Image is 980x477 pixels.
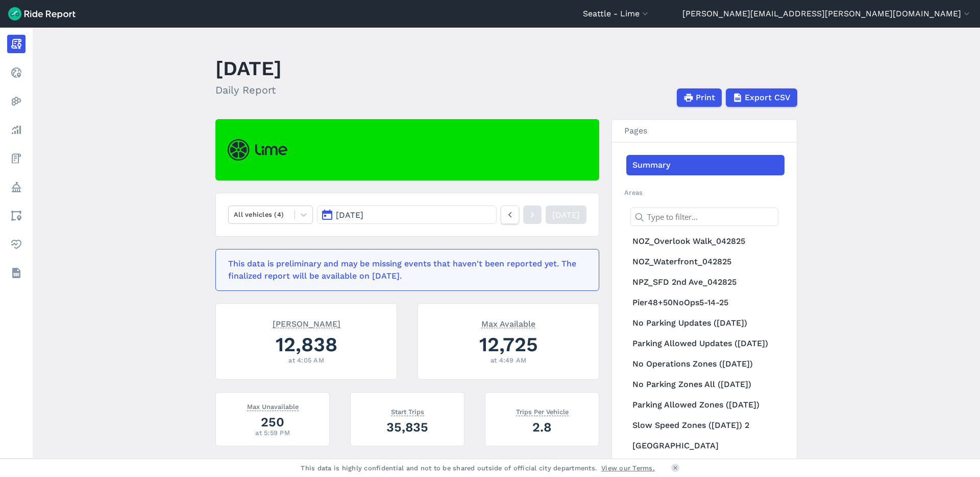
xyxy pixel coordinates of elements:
button: Print [677,88,722,107]
img: Ride Report [8,7,76,20]
span: Max Available [481,318,535,328]
a: NOZ_Overlook Walk_042825 [626,231,785,252]
button: [PERSON_NAME][EMAIL_ADDRESS][PERSON_NAME][DOMAIN_NAME] [682,8,972,20]
span: [DATE] [336,210,363,220]
div: at 4:05 AM [228,355,384,365]
a: NOZ_Waterfront_042825 [626,252,785,272]
a: Fees [7,149,26,168]
span: Export CSV [745,92,791,104]
a: Realtime [7,63,26,82]
a: Slow Speed Zones ([DATE]) 2 [626,415,785,436]
a: Summary [626,155,785,175]
div: at 4:49 AM [430,355,586,365]
a: Datasets [7,264,26,282]
div: at 5:59 PM [228,428,317,438]
span: [PERSON_NAME] [273,318,340,328]
button: Seattle - Lime [583,8,650,20]
div: 35,835 [363,418,452,436]
a: Parking Allowed Updates ([DATE]) [626,333,785,354]
img: Lime [228,139,287,161]
button: Export CSV [726,88,797,107]
div: 250 [228,413,317,431]
a: Pier48+50NoOps5-14-25 [626,292,785,313]
a: Analyze [7,121,26,139]
a: No Operations Zones ([DATE]) [626,354,785,374]
a: No Parking Zones All ([DATE]) [626,374,785,395]
div: 12,725 [430,330,586,358]
button: [DATE] [317,206,497,224]
div: 12,838 [228,330,384,358]
h2: Areas [624,188,785,197]
input: Type to filter... [630,208,778,226]
span: Trips Per Vehicle [516,406,569,416]
a: Policy [7,178,26,196]
a: [DATE] [546,206,586,224]
h3: Pages [612,120,797,143]
a: Heatmaps [7,92,26,110]
h1: [DATE] [215,54,282,82]
a: Health [7,235,26,254]
span: Print [696,92,715,104]
div: This data is preliminary and may be missing events that haven't been reported yet. The finalized ... [228,258,580,282]
span: Max Unavailable [247,401,299,411]
h2: Daily Report [215,82,282,98]
a: No Parking Updates ([DATE]) [626,313,785,333]
a: Report [7,35,26,53]
a: View our Terms. [601,463,655,473]
a: NPZ_SFD 2nd Ave_042825 [626,272,785,292]
a: Parking Allowed Zones ([DATE]) [626,395,785,415]
a: Areas [7,207,26,225]
div: 2.8 [498,418,586,436]
a: [GEOGRAPHIC_DATA] [626,436,785,456]
span: Start Trips [391,406,424,416]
